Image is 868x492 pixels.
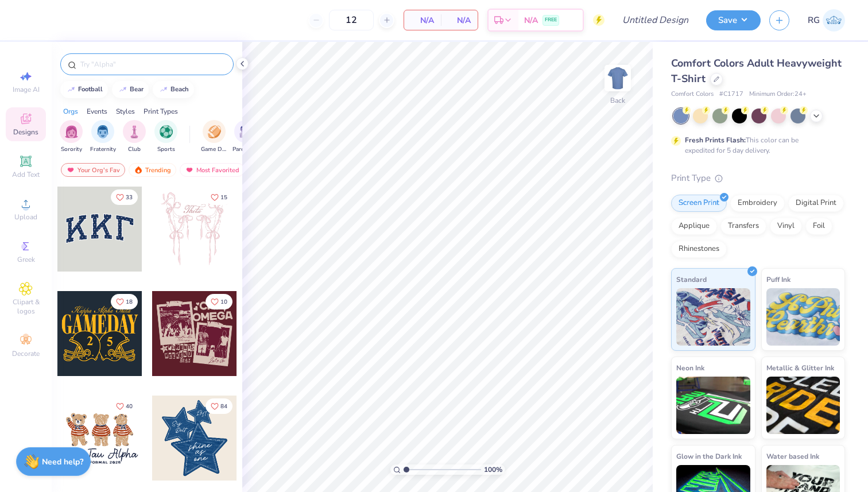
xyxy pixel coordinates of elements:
span: 40 [126,404,133,409]
button: filter button [154,120,177,154]
button: filter button [232,120,259,154]
button: filter button [123,120,146,154]
strong: Need help? [42,456,83,467]
span: 33 [126,195,133,200]
button: filter button [90,120,116,154]
div: bear [130,86,144,92]
img: Back [606,67,629,90]
span: Comfort Colors [671,90,714,99]
span: 100 % [484,464,502,475]
div: Most Favorited [180,163,245,177]
div: Your Org's Fav [61,163,125,177]
span: Parent's Weekend [232,145,259,154]
div: filter for Club [123,120,146,154]
button: beach [153,81,194,98]
span: FREE [545,16,557,24]
span: Glow in the Dark Ink [676,450,742,462]
div: Transfers [720,218,766,235]
div: Rhinestones [671,241,727,258]
div: filter for Sorority [60,120,83,154]
span: N/A [411,14,434,26]
a: RG [808,9,845,32]
div: Orgs [63,106,78,117]
img: Puff Ink [766,288,840,346]
img: trending.gif [134,166,143,174]
button: filter button [201,120,227,154]
span: Upload [14,212,37,222]
div: Trending [129,163,176,177]
span: Sports [157,145,175,154]
div: Vinyl [770,218,802,235]
div: Digital Print [788,195,844,212]
div: Back [610,95,625,106]
div: Screen Print [671,195,727,212]
div: filter for Parent's Weekend [232,120,259,154]
div: Events [87,106,107,117]
span: # C1717 [719,90,743,99]
div: Foil [805,218,832,235]
img: most_fav.gif [185,166,194,174]
div: This color can be expedited for 5 day delivery. [685,135,826,156]
button: filter button [60,120,83,154]
span: N/A [524,14,538,26]
span: N/A [448,14,471,26]
span: Water based Ink [766,450,819,462]
span: 18 [126,299,133,305]
input: Untitled Design [613,9,697,32]
img: Game Day Image [208,125,221,138]
div: beach [170,86,189,92]
span: Puff Ink [766,273,790,285]
div: Embroidery [730,195,785,212]
img: Neon Ink [676,377,750,434]
img: trend_line.gif [118,86,127,93]
span: Sorority [61,145,82,154]
div: Print Types [144,106,178,117]
span: RG [808,14,820,27]
div: football [78,86,103,92]
button: Like [206,189,232,205]
div: filter for Game Day [201,120,227,154]
span: Greek [17,255,35,264]
span: Comfort Colors Adult Heavyweight T-Shirt [671,56,842,86]
button: Like [111,398,138,414]
span: Metallic & Glitter Ink [766,362,834,374]
img: Sorority Image [65,125,78,138]
span: Club [128,145,141,154]
button: Like [111,294,138,309]
div: filter for Sports [154,120,177,154]
div: filter for Fraternity [90,120,116,154]
img: Roehr Gardner [823,9,845,32]
span: Game Day [201,145,227,154]
img: trend_line.gif [159,86,168,93]
button: bear [112,81,149,98]
span: Neon Ink [676,362,704,374]
span: Add Text [12,170,40,179]
span: Standard [676,273,707,285]
div: Print Type [671,172,845,185]
span: Decorate [12,349,40,358]
span: Image AI [13,85,40,94]
span: Fraternity [90,145,116,154]
div: Styles [116,106,135,117]
img: most_fav.gif [66,166,75,174]
img: Fraternity Image [96,125,109,138]
img: Parent's Weekend Image [239,125,253,138]
button: Like [111,189,138,205]
div: Applique [671,218,717,235]
button: Like [206,398,232,414]
span: Designs [13,127,38,137]
img: Standard [676,288,750,346]
img: Club Image [128,125,141,138]
button: Like [206,294,232,309]
strong: Fresh Prints Flash: [685,135,746,145]
span: 15 [220,195,227,200]
img: trend_line.gif [67,86,76,93]
span: 84 [220,404,227,409]
input: Try "Alpha" [79,59,226,70]
input: – – [329,10,374,30]
span: Minimum Order: 24 + [749,90,807,99]
button: Save [706,10,761,30]
span: 10 [220,299,227,305]
span: Clipart & logos [6,297,46,316]
img: Metallic & Glitter Ink [766,377,840,434]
